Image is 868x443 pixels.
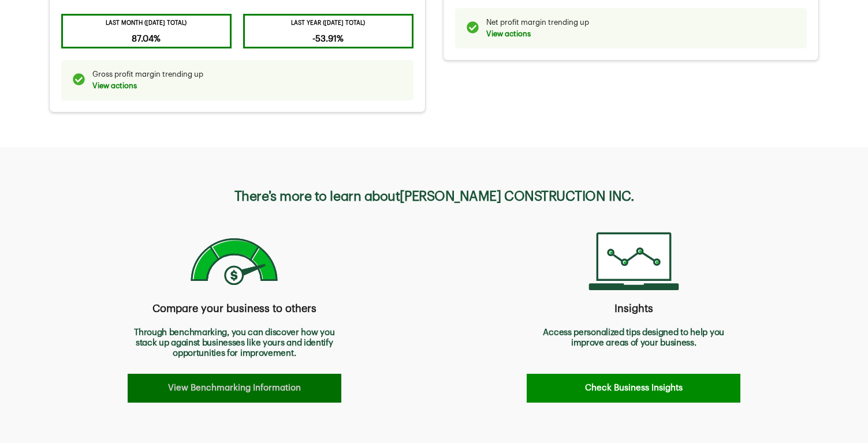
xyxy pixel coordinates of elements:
div: Access personalized tips designed to help you improve areas of your business. [527,328,740,362]
img: view business insights decoration [569,232,699,290]
button: View Benchmarking Information [128,374,341,403]
span: 87.04% [132,31,161,47]
span: View actions [486,30,531,37]
img: view benchmarking info decoration [169,232,299,290]
span: LAST YEAR ( [DATE] TOTAL) [291,16,365,31]
button: View actions that may help when net profit margin is trending up [486,28,531,40]
button: Check Business Insights [527,374,740,403]
div: Through benchmarking, you can discover how you stack up against businesses like yours and identif... [128,328,341,362]
span: Gross profit margin trending up [92,69,203,92]
span: Net profit margin trending up [486,17,589,40]
span: -53.91% [312,31,344,47]
div: Insights [527,302,740,316]
span: There’s more to learn about [PERSON_NAME] CONSTRUCTION INC. [234,187,634,206]
footer: navigation footer [49,147,819,394]
button: LAST MONTH ([DATE] TOTAL)87.04% [61,14,232,48]
span: LAST MONTH ( [DATE] TOTAL) [106,16,187,31]
button: View actions that may help when gross profit margin is trending up [92,80,137,92]
button: LAST YEAR ([DATE] TOTAL)-53.91% [243,14,413,48]
span: View actions [92,82,137,89]
div: Compare your business to others [128,302,341,316]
